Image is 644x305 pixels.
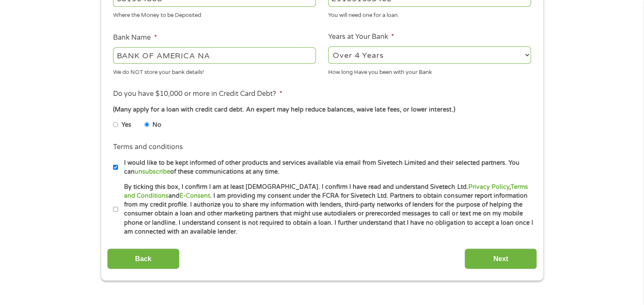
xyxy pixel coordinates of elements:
[113,143,183,152] label: Terms and conditions
[113,90,282,98] label: Do you have $10,000 or more in Credit Card Debt?
[152,120,161,130] label: No
[118,158,533,177] label: I would like to be kept informed of other products and services available via email from Sivetech...
[328,8,531,20] div: You will need one for a loan.
[135,168,170,175] a: unsubscribe
[113,65,316,76] div: We do NOT store your bank details!
[328,33,394,41] label: Years at Your Bank
[122,120,131,130] label: Yes
[107,248,180,269] input: Back
[113,8,316,20] div: Where the Money to be Deposited
[180,192,210,199] a: E-Consent
[118,182,533,237] label: By ticking this box, I confirm I am at least [DEMOGRAPHIC_DATA]. I confirm I have read and unders...
[113,105,531,114] div: (Many apply for a loan with credit card debt. An expert may help reduce balances, waive late fees...
[328,65,531,76] div: How long Have you been with your Bank
[468,183,509,191] a: Privacy Policy
[464,248,537,269] input: Next
[113,33,157,42] label: Bank Name
[124,183,528,199] a: Terms and Conditions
